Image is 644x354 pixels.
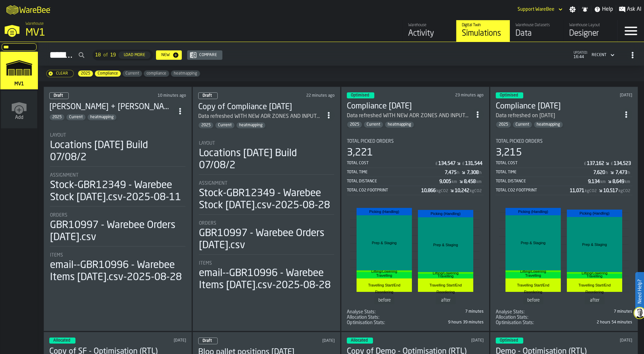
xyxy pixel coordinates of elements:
[54,94,63,98] span: Draft
[277,339,335,343] div: Updated: 20/08/2025, 10:14:29 Created: 20/08/2025, 09:51:37
[53,71,71,76] div: Clear
[496,320,563,325] div: Title
[197,53,220,57] div: Compare
[347,147,373,159] div: 3,221
[496,139,633,195] div: stat-Total Picked Orders
[496,315,528,320] span: Allocation Stats:
[436,189,448,193] span: kgCO2
[351,339,368,343] span: Allocated
[496,202,632,308] div: stat-
[347,112,472,120] div: Data refreshed WITH NEW ADR ZONES AND INPUTS [DATE]
[49,126,186,285] section: card-SimulationDashboardCard-draft
[574,55,588,59] span: 16:44
[199,261,334,292] div: stat-Items
[199,181,334,215] div: stat-Assignment
[347,320,385,325] span: Optimisation Stats:
[95,71,121,76] span: Compliance
[496,320,534,325] span: Optimisation Stats:
[198,113,323,121] div: Data refreshed WITH NEW ADR ZONES AND INPUTS 28.08.2025
[496,170,594,175] div: Total Time
[579,6,591,13] label: button-toggle-Notifications
[417,320,484,325] div: 9 hours 39 minutes
[121,53,148,57] div: Load More
[49,92,69,99] div: status-0 2
[50,253,63,258] span: Items
[578,338,632,343] div: Updated: 07/08/2025, 03:57:58 Created: 07/08/2025, 03:38:31
[627,5,641,13] span: Ask AI
[496,133,633,325] section: card-SimulationDashboardCard-optimised
[187,50,222,60] button: button-Compare
[347,179,439,184] div: Total Distance
[452,180,457,184] span: km
[378,298,391,303] text: before
[199,123,213,128] span: 2025
[236,123,265,128] span: heatmapping
[131,338,186,343] div: Updated: 26/08/2025, 19:05:27 Created: 06/08/2025, 16:48:22
[612,179,624,184] div: Stat Value
[347,315,484,320] div: stat-Allocation Stats:
[156,50,182,60] button: button-New
[199,261,334,266] div: Title
[203,94,212,98] span: Draft
[430,93,484,98] div: Updated: 04/09/2025, 16:22:14 Created: 28/08/2025, 12:55:12
[636,273,643,310] label: Need Help?
[476,180,482,184] span: km
[347,320,414,325] div: Title
[606,171,608,175] span: h
[199,261,212,266] span: Items
[198,134,335,293] section: card-SimulationDashboardCard-draft
[496,139,633,144] div: Title
[496,188,570,193] div: Total CO2 Footprint
[510,20,563,42] a: link-to-/wh/i/3ccf57d1-1e0c-4a81-a3bb-c2011c5f0d50/data
[347,161,435,166] div: Total Cost
[515,5,564,13] div: DropdownMenuValue-Support WareBee
[199,141,215,146] span: Layout
[441,298,451,303] text: after
[49,102,174,113] div: Simon + Aaron Tes
[50,179,185,204] div: Stock-GBR12349 - Warebee Stock [DATE].csv-2025-08-11
[628,171,630,175] span: h
[467,170,479,175] div: Stat Value
[203,339,212,343] span: Draft
[496,315,563,320] div: Title
[128,93,186,98] div: Updated: 04/09/2025, 16:35:21 Created: 26/08/2025, 18:17:09
[347,92,374,98] div: status-3 2
[144,71,169,76] span: compliance
[50,133,185,167] div: stat-Layout
[408,28,451,39] div: Activity
[15,115,23,120] span: Add
[585,189,597,193] span: kgCO2
[198,338,218,344] div: status-0 2
[347,139,484,144] div: Title
[456,20,510,42] a: link-to-/wh/i/3ccf57d1-1e0c-4a81-a3bb-c2011c5f0d50/simulations
[50,115,64,120] span: 2025
[496,101,621,112] div: Compliance 11.08.2025
[496,92,523,98] div: status-3 2
[198,102,323,113] div: Copy of Compliance 28.08.2025
[215,123,234,128] span: Current
[569,23,612,28] div: Warehouse Layout
[347,188,421,193] div: Total CO2 Footprint
[565,320,632,325] div: 2 hours 54 minutes
[347,315,379,320] span: Allocation Stats:
[465,161,482,166] div: Stat Value
[25,27,207,39] div: MV1
[590,298,600,303] text: after
[615,170,627,175] div: Stat Value
[490,87,638,331] div: ItemListCard-DashboardItemContainer
[159,53,172,57] div: New
[347,202,483,308] div: stat-
[603,188,618,193] div: Stat Value
[199,141,334,175] div: stat-Layout
[347,112,472,120] div: Data refreshed WITH NEW ADR ZONES AND INPUTS 28.08.2025
[569,28,612,39] div: Designer
[50,213,185,218] div: Title
[199,221,334,226] div: Title
[563,20,617,42] a: link-to-/wh/i/3ccf57d1-1e0c-4a81-a3bb-c2011c5f0d50/designer
[496,101,621,112] h3: Compliance [DATE]
[66,115,86,120] span: Current
[50,173,78,178] span: Assignment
